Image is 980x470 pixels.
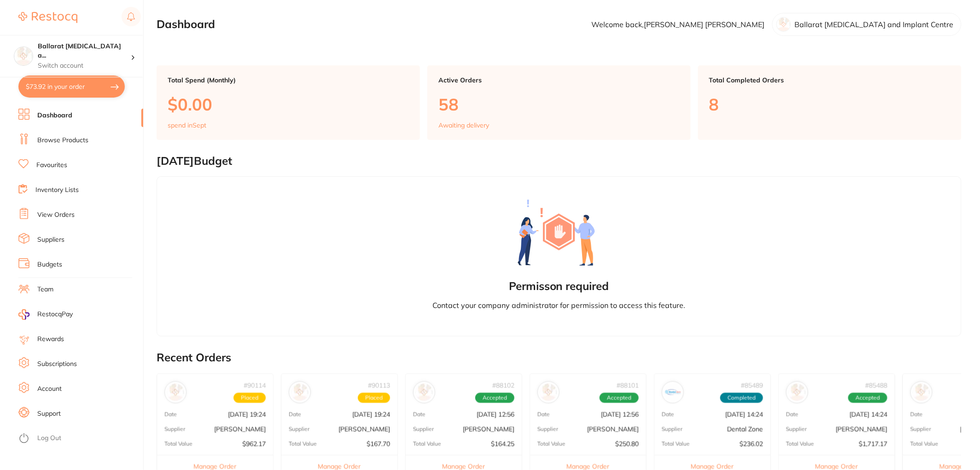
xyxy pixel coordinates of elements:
p: Supplier [289,426,309,432]
p: Date [537,411,550,418]
p: Date [289,411,301,418]
p: Contact your company administrator for permission to access this feature. [432,300,686,310]
img: Restocq Logo [18,12,77,23]
a: Subscriptions [37,360,77,369]
p: [PERSON_NAME] [463,425,514,433]
a: Support [37,409,61,418]
h2: Dashboard [157,18,215,31]
p: $250.80 [615,440,639,447]
p: Switch account [38,61,131,70]
h2: [DATE] Budget [157,155,962,168]
p: [PERSON_NAME] [836,425,887,433]
p: [DATE] 19:24 [228,411,266,418]
p: Total Value [537,441,566,447]
img: Adam Dental [415,383,433,401]
p: [PERSON_NAME] [587,425,639,433]
img: Henry Schein Halas [788,383,806,401]
span: Placed [358,393,390,403]
p: Date [413,411,426,418]
p: Total Value [289,441,317,447]
a: RestocqPay [18,309,73,320]
p: [PERSON_NAME] [338,425,390,433]
p: 58 [438,95,680,114]
p: Total Value [413,441,441,447]
p: Supplier [537,426,558,432]
img: RestocqPay [18,309,29,320]
p: Date [662,411,674,418]
p: Date [164,411,177,418]
p: # 88102 [492,382,514,389]
span: Accepted [600,393,639,403]
span: Completed [720,393,763,403]
p: Active Orders [438,76,680,84]
p: [DATE] 14:24 [725,411,763,418]
p: [DATE] 12:56 [477,411,514,418]
a: Browse Products [37,136,88,145]
a: Restocq Logo [18,7,77,28]
a: Budgets [37,260,62,269]
a: Dashboard [37,111,72,120]
h2: Permisson required [509,280,609,293]
p: $236.02 [740,440,763,447]
p: $1,717.17 [859,440,887,447]
p: Dental Zone [727,425,763,433]
a: Favourites [36,161,67,170]
a: Rewards [37,335,64,344]
p: Supplier [786,426,807,432]
h2: Recent Orders [157,351,962,364]
img: Adam Dental [913,383,930,401]
a: Team [37,285,53,294]
p: [DATE] 12:56 [601,411,639,418]
img: Henry Schein Halas [291,383,309,401]
h4: Ballarat Wisdom Tooth and Implant Centre [38,42,131,60]
p: $0.00 [168,95,409,114]
a: View Orders [37,210,75,220]
a: Total Completed Orders8 [698,65,962,140]
p: Date [910,411,923,418]
img: Henry Schein Halas [540,383,557,401]
a: Log Out [37,434,61,443]
p: $962.17 [242,440,266,447]
p: spend in Sept [168,122,206,129]
p: Supplier [164,426,185,432]
button: Log Out [18,431,140,446]
p: Ballarat [MEDICAL_DATA] and Implant Centre [795,20,954,29]
a: Total Spend (Monthly)$0.00spend inSept [157,65,420,140]
p: Supplier [662,426,682,432]
p: 8 [709,95,951,114]
p: Supplier [910,426,931,432]
span: Accepted [475,393,514,403]
p: Total Completed Orders [709,76,951,84]
p: [DATE] 14:24 [850,411,887,418]
img: Ballarat Wisdom Tooth and Implant Centre [14,47,33,65]
p: [PERSON_NAME] [214,425,266,433]
span: RestocqPay [37,310,73,319]
p: Total Value [662,441,690,447]
a: Inventory Lists [35,186,79,195]
span: Accepted [848,393,887,403]
p: # 90114 [244,382,266,389]
p: Welcome back, [PERSON_NAME] [PERSON_NAME] [592,20,765,29]
p: Total Value [786,441,814,447]
p: Total Spend (Monthly) [168,76,409,84]
span: Placed [233,393,266,403]
a: Account [37,384,62,394]
p: Awaiting delivery [438,122,489,129]
p: [DATE] 19:24 [352,411,390,418]
p: Supplier [413,426,434,432]
p: Total Value [910,441,939,447]
button: $73.92 in your order [18,75,125,98]
p: # 85488 [865,382,887,389]
img: Dental Zone [664,383,682,401]
img: Adam Dental [167,383,184,401]
p: Total Value [164,441,192,447]
p: $167.70 [367,440,390,447]
p: Date [786,411,799,418]
a: Suppliers [37,235,64,244]
p: # 85489 [741,382,763,389]
p: $164.25 [491,440,514,447]
p: # 88101 [617,382,639,389]
p: # 90113 [368,382,390,389]
a: Active Orders58Awaiting delivery [427,65,691,140]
